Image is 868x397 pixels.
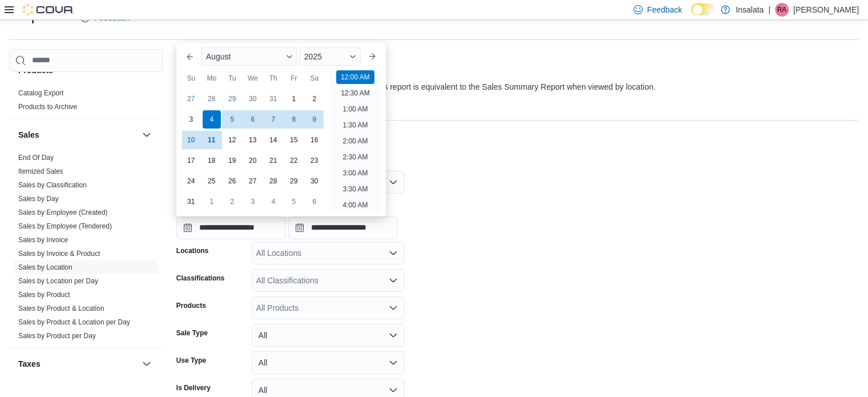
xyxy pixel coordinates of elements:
[285,172,303,190] div: day-29
[18,290,70,299] span: Sales by Product
[203,110,221,129] div: day-4
[264,110,282,129] div: day-7
[288,216,398,239] input: Press the down key to open a popover containing a calendar.
[285,110,303,129] div: day-8
[176,356,206,365] label: Use Type
[223,193,241,211] div: day-2
[304,52,322,61] span: 2025
[203,90,221,108] div: day-28
[338,102,372,116] li: 1:00 AM
[338,118,372,132] li: 1:30 AM
[182,193,200,211] div: day-31
[182,172,200,190] div: day-24
[338,150,372,164] li: 2:30 AM
[181,89,325,212] div: August, 2025
[264,90,282,108] div: day-31
[18,318,130,326] a: Sales by Product & Location per Day
[9,151,163,347] div: Sales
[244,172,262,190] div: day-27
[176,216,286,239] input: Press the down key to enter a popover containing a calendar. Press the escape key to close the po...
[336,86,374,100] li: 12:30 AM
[691,3,715,15] input: Dark Mode
[18,263,72,271] a: Sales by Location
[18,304,104,313] span: Sales by Product & Location
[18,276,98,286] span: Sales by Location per Day
[285,90,303,108] div: day-1
[264,172,282,190] div: day-28
[18,332,96,340] a: Sales by Product per Day
[305,151,324,170] div: day-23
[305,69,324,87] div: Sa
[181,47,199,66] button: Previous Month
[777,3,787,17] span: RA
[203,172,221,190] div: day-25
[223,90,241,108] div: day-29
[176,246,209,255] label: Locations
[252,324,405,347] button: All
[285,193,303,211] div: day-5
[768,3,770,17] p: |
[285,151,303,170] div: day-22
[18,167,63,175] a: Itemized Sales
[176,383,211,392] label: Is Delivery
[338,166,372,180] li: 3:00 AM
[18,153,54,162] span: End Of Day
[18,318,130,327] span: Sales by Product & Location per Day
[264,131,282,149] div: day-14
[18,194,59,203] span: Sales by Day
[18,102,77,111] span: Products to Archive
[775,3,789,17] div: Ryan Anthony
[647,4,682,15] span: Feedback
[18,89,63,98] span: Catalog Export
[18,331,96,340] span: Sales by Product per Day
[18,304,104,312] a: Sales by Product & Location
[264,193,282,211] div: day-4
[140,63,154,77] button: Products
[18,167,63,176] span: Itemized Sales
[336,70,374,84] li: 12:00 AM
[223,110,241,129] div: day-5
[252,351,405,374] button: All
[338,134,372,148] li: 2:00 AM
[182,131,200,149] div: day-10
[223,131,241,149] div: day-12
[203,69,221,87] div: Mo
[223,69,241,87] div: Tu
[18,250,100,258] a: Sales by Invoice & Product
[18,181,87,190] span: Sales by Classification
[244,90,262,108] div: day-30
[244,69,262,87] div: We
[203,151,221,170] div: day-18
[9,86,163,118] div: Products
[305,131,324,149] div: day-16
[305,172,324,190] div: day-30
[223,151,241,170] div: day-19
[182,90,200,108] div: day-27
[18,291,70,299] a: Sales by Product
[18,195,59,203] a: Sales by Day
[18,235,68,244] span: Sales by Invoice
[18,263,72,272] span: Sales by Location
[793,3,859,17] p: [PERSON_NAME]
[223,172,241,190] div: day-26
[182,151,200,170] div: day-17
[264,151,282,170] div: day-21
[18,277,98,285] a: Sales by Location per Day
[201,47,297,66] div: Button. Open the month selector. August is currently selected.
[203,131,221,149] div: day-11
[300,47,361,66] div: Button. Open the year selector. 2025 is currently selected.
[18,249,100,258] span: Sales by Invoice & Product
[18,358,41,370] h3: Taxes
[329,70,381,212] ul: Time
[305,110,324,129] div: day-9
[23,4,74,15] img: Cova
[736,3,764,17] p: Insalata
[140,357,154,371] button: Taxes
[18,222,112,230] a: Sales by Employee (Tendered)
[18,181,87,189] a: Sales by Classification
[244,193,262,211] div: day-3
[18,358,138,370] button: Taxes
[338,182,372,196] li: 3:30 AM
[18,129,138,141] button: Sales
[389,276,398,285] button: Open list of options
